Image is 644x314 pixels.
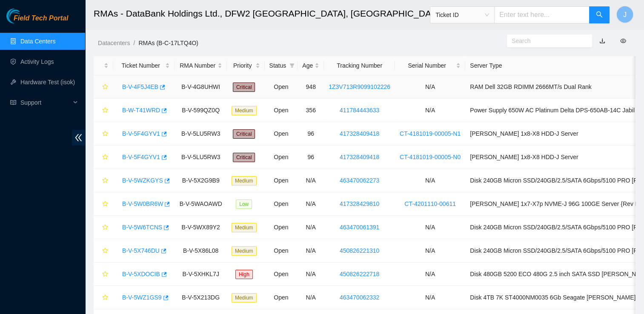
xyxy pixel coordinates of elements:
[175,146,226,169] td: B-V-5LU5RW3
[175,169,226,192] td: B-V-5X2G9B9
[395,99,465,122] td: N/A
[265,169,298,192] td: Open
[175,75,226,99] td: B-V-4G8UHWI
[6,9,43,23] img: Akamai Technologies
[298,263,324,286] td: N/A
[233,153,255,162] span: Critical
[404,200,456,207] a: CT-4201110-00611
[265,146,298,169] td: Open
[98,291,109,304] button: star
[298,146,324,169] td: 96
[98,80,109,94] button: star
[340,177,379,184] a: 463470062273
[435,9,489,21] span: Ticket ID
[232,223,257,232] span: Medium
[298,75,324,99] td: 948
[232,246,257,256] span: Medium
[102,84,108,91] span: star
[98,103,109,117] button: star
[512,36,581,46] input: Search
[298,169,324,192] td: N/A
[599,37,605,44] a: download
[395,286,465,309] td: N/A
[122,200,163,207] a: B-V-5W0BR6W
[20,38,55,45] a: Data Centers
[14,14,68,23] span: Field Tech Portal
[265,263,298,286] td: Open
[265,216,298,239] td: Open
[175,286,226,309] td: B-V-5X213DG
[98,127,109,140] button: star
[20,79,75,86] a: Hardware Test (isok)
[340,154,379,160] a: 417328409418
[265,99,298,122] td: Open
[20,94,71,111] span: Support
[298,192,324,216] td: N/A
[122,130,160,137] a: B-V-5F4GYV1
[329,83,390,90] a: 1Z3V713R9099102226
[298,122,324,146] td: 96
[340,294,379,301] a: 463470062332
[122,247,160,254] a: B-V-5X746DU
[400,154,461,160] a: CT-4181019-00005-N0
[102,177,108,184] span: star
[400,130,461,137] a: CT-4181019-00005-N1
[175,192,226,216] td: B-V-5WAOAWD
[122,107,160,114] a: B-W-T41WRD
[395,263,465,286] td: N/A
[288,59,296,72] span: filter
[395,75,465,99] td: N/A
[98,244,109,257] button: star
[340,271,379,277] a: 450826222718
[102,131,108,137] span: star
[265,239,298,263] td: Open
[298,99,324,122] td: 356
[494,6,590,23] input: Enter text here...
[324,56,395,75] th: Tracking Number
[122,177,163,184] a: B-V-5WZKGYS
[589,6,610,23] button: search
[98,40,130,46] a: Datacenters
[122,154,160,160] a: B-V-5F4GYV1
[298,216,324,239] td: N/A
[235,270,253,279] span: High
[593,34,612,48] button: download
[265,122,298,146] td: Open
[233,129,255,139] span: Critical
[620,38,626,44] span: eye
[395,169,465,192] td: N/A
[298,239,324,263] td: N/A
[232,293,257,303] span: Medium
[269,61,286,70] span: Status
[138,40,198,46] a: RMAs (B-C-17LTQ4O)
[98,267,109,281] button: star
[175,216,226,239] td: B-V-5WX89Y2
[175,122,226,146] td: B-V-5LU5RW3
[232,176,257,186] span: Medium
[596,11,603,19] span: search
[122,294,162,301] a: B-V-5WZ1GS9
[175,239,226,263] td: B-V-5X86L08
[265,75,298,99] td: Open
[340,200,379,207] a: 417328429810
[102,224,108,231] span: star
[175,99,226,122] td: B-V-599QZ0Q
[102,107,108,114] span: star
[340,224,379,231] a: 463470061391
[265,192,298,216] td: Open
[265,286,298,309] td: Open
[623,9,627,20] span: J
[10,100,16,106] span: read
[236,200,252,209] span: Low
[298,286,324,309] td: N/A
[289,63,295,68] span: filter
[20,58,54,65] a: Activity Logs
[616,6,633,23] button: J
[233,83,255,92] span: Critical
[6,15,68,26] a: Akamai TechnologiesField Tech Portal
[98,220,109,234] button: star
[98,174,109,187] button: star
[122,83,158,90] a: B-V-4F5J4EB
[102,271,108,278] span: star
[72,130,85,146] span: double-left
